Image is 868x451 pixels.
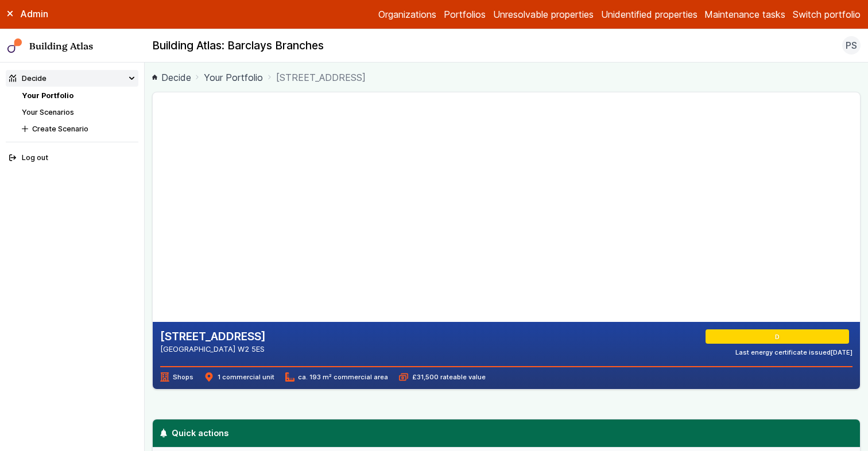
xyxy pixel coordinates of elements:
[601,7,697,21] a: Unidentified properties
[399,372,485,382] span: £31,500 rateable value
[378,7,436,21] a: Organizations
[160,329,266,344] h2: [STREET_ADDRESS]
[735,348,852,357] div: Last energy certificate issued
[159,427,854,440] h3: Quick actions
[204,71,263,84] a: Your Portfolio
[7,38,22,53] img: main-0bbd2752.svg
[846,38,857,52] span: PS
[444,7,486,21] a: Portfolios
[777,332,781,341] span: D
[22,91,73,100] a: Your Portfolio
[493,7,594,21] a: Unresolvable properties
[793,7,861,21] button: Switch portfolio
[152,71,191,84] a: Decide
[152,38,324,53] h2: Building Atlas: Barclays Branches
[276,71,366,84] span: [STREET_ADDRESS]
[842,36,861,55] button: PS
[285,372,388,382] span: ca. 193 m² commercial area
[6,150,139,166] button: Log out
[160,344,266,355] address: [GEOGRAPHIC_DATA] W2 5ES
[160,372,193,382] span: Shops
[204,372,274,382] span: 1 commercial unit
[22,108,74,116] a: Your Scenarios
[18,120,138,137] button: Create Scenario
[9,73,46,84] div: Decide
[704,7,785,21] a: Maintenance tasks
[6,70,139,87] summary: Decide
[831,348,852,356] time: [DATE]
